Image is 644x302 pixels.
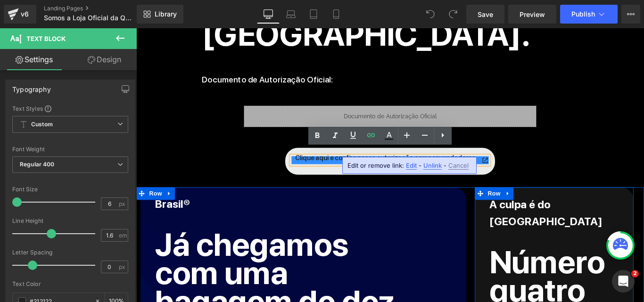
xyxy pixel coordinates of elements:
[393,179,412,193] span: Row
[302,5,325,24] a: Tablet
[12,218,128,224] div: Line Height
[26,35,66,42] span: Text Block
[520,9,545,19] span: Preview
[257,5,280,24] a: Desktop
[12,146,128,153] div: Font Weight
[31,121,53,129] b: Custom
[44,5,152,12] a: Landing Pages
[423,162,442,170] span: Unlink
[347,162,404,169] span: Edit or remove link:
[12,186,128,193] div: Font Size
[119,201,127,207] span: px
[12,80,51,93] div: Typography
[20,161,55,168] b: Regular 400
[21,190,60,204] b: Brasil®
[397,190,523,224] b: A culpa é do [GEOGRAPHIC_DATA]
[406,162,417,170] span: Edit
[4,5,36,24] a: v6
[155,10,177,18] span: Library
[631,270,639,278] span: 2
[21,259,307,291] h2: com uma
[571,10,595,18] span: Publish
[12,281,128,287] div: Text Color
[621,5,640,24] button: More
[448,162,469,170] span: Cancel
[508,5,556,24] a: Preview
[44,14,134,22] span: Somos a Loja Oficial da QCY no [GEOGRAPHIC_DATA] | Confira o Documento
[444,5,462,24] button: Redo
[478,9,493,19] span: Save
[74,51,308,64] p: Documento de Autorização Oficial:
[560,5,618,24] button: Publish
[421,5,440,24] button: Undo
[12,179,31,193] span: Row
[21,227,307,259] h2: Já chegamos
[419,162,421,169] span: -
[119,232,127,238] span: em
[412,179,424,193] a: Expand / Collapse
[325,5,347,24] a: Mobile
[612,270,635,293] iframe: Intercom live chat
[12,249,128,256] div: Letter Spacing
[12,105,128,112] div: Text Styles
[137,5,183,24] a: New Library
[174,144,396,153] a: Clique aqui e confira nossa autorização como revendedores QCY
[444,162,446,169] span: -
[31,179,43,193] a: Expand / Collapse
[119,264,127,270] span: px
[280,5,302,24] a: Laptop
[70,49,139,70] a: Design
[19,8,31,20] div: v6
